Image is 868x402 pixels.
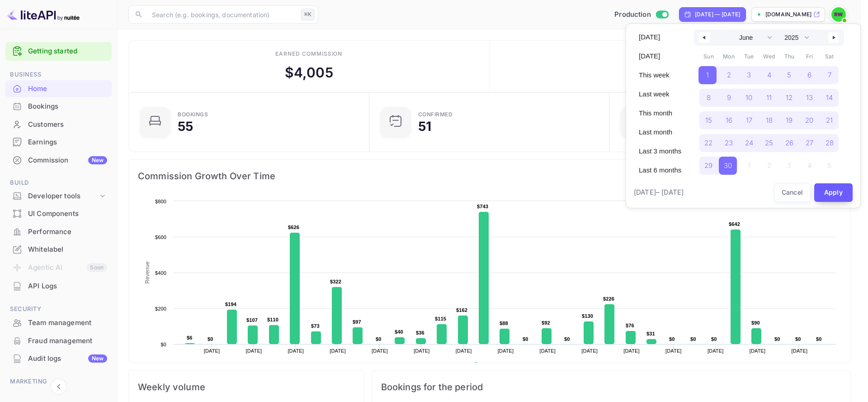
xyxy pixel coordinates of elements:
[704,158,712,174] span: 29
[698,132,719,150] button: 22
[739,64,759,82] button: 3
[719,132,739,150] button: 23
[633,67,687,83] button: This week
[799,109,820,127] button: 20
[739,49,759,64] span: Tue
[759,64,779,82] button: 4
[706,67,709,83] span: 1
[739,86,759,105] button: 10
[747,67,751,83] span: 3
[828,67,831,83] span: 7
[745,135,753,151] span: 24
[786,90,793,106] span: 12
[719,64,739,82] button: 2
[633,163,687,178] button: Last 6 months
[799,64,820,82] button: 6
[698,64,719,82] button: 1
[806,90,813,106] span: 13
[633,124,687,140] button: Last month
[766,90,772,106] span: 11
[698,86,719,105] button: 8
[826,135,834,151] span: 28
[799,132,820,150] button: 27
[739,109,759,127] button: 17
[759,132,779,150] button: 25
[820,132,840,150] button: 28
[759,49,779,64] span: Wed
[739,132,759,150] button: 24
[826,112,833,129] span: 21
[719,86,739,105] button: 9
[726,112,732,129] span: 16
[725,135,733,151] span: 23
[767,67,771,83] span: 4
[774,183,811,202] button: Cancel
[787,67,791,83] span: 5
[705,112,712,129] span: 15
[806,135,813,151] span: 27
[759,109,779,127] button: 18
[704,135,712,151] span: 22
[719,154,739,172] button: 30
[746,112,752,129] span: 17
[779,64,799,82] button: 5
[698,49,719,64] span: Sun
[707,90,711,106] span: 8
[698,109,719,127] button: 15
[826,90,833,106] span: 14
[724,158,732,174] span: 30
[759,86,779,105] button: 11
[805,112,813,129] span: 20
[698,154,719,172] button: 29
[766,112,773,129] span: 18
[779,49,799,64] span: Thu
[786,112,793,129] span: 19
[814,183,853,202] button: Apply
[633,144,687,159] button: Last 3 months
[779,86,799,105] button: 12
[820,64,840,82] button: 7
[799,49,820,64] span: Fri
[633,48,687,64] button: [DATE]
[727,67,731,83] span: 2
[765,135,773,151] span: 25
[807,67,811,83] span: 6
[785,135,793,151] span: 26
[633,105,687,121] button: This month
[634,187,684,198] span: [DATE] – [DATE]
[719,109,739,127] button: 16
[745,90,752,106] span: 10
[820,109,840,127] button: 21
[799,86,820,105] button: 13
[719,49,739,64] span: Mon
[820,49,840,64] span: Sat
[779,109,799,127] button: 19
[820,86,840,105] button: 14
[633,86,687,102] button: Last week
[779,132,799,150] button: 26
[727,90,731,106] span: 9
[633,29,687,45] button: [DATE]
